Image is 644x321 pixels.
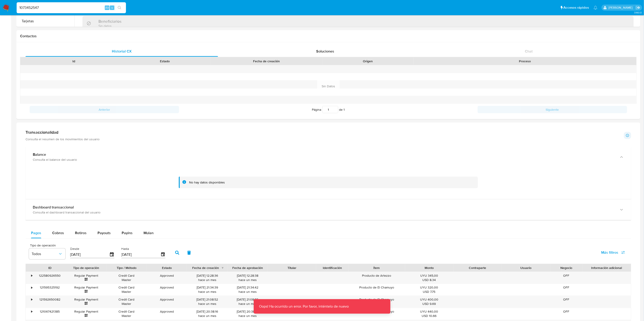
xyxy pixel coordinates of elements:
[82,16,634,31] div: BeneficiariosSin datos
[112,49,132,54] span: Historial CX
[594,6,598,10] a: Notificaciones
[254,299,354,314] p: Oops! Ha ocurrido un error. Por favor, inténtelo de nuevo
[115,5,124,11] button: search-icon
[20,34,637,38] h1: Contactos
[636,5,641,10] a: Salir
[344,107,345,112] span: 1
[608,5,634,10] p: gregorio.negri@mercadolibre.com
[316,49,334,54] span: Soluciones
[98,19,121,24] h3: Beneficiarios
[417,59,633,63] div: Proceso
[525,49,533,54] span: Chat
[111,5,113,10] span: s
[105,5,109,10] span: Alt
[634,11,642,14] span: 3.160.0
[478,106,627,113] button: Siguiente
[17,5,126,11] input: Buscar usuario o caso...
[326,59,411,63] div: Origen
[312,106,345,113] span: Página de
[18,16,74,27] button: Tarjetas
[98,24,121,28] p: Sin datos
[31,59,116,63] div: Id
[123,59,207,63] div: Estado
[30,106,179,113] button: Anterior
[213,59,319,63] div: Fecha de creación
[564,5,589,10] span: Accesos rápidos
